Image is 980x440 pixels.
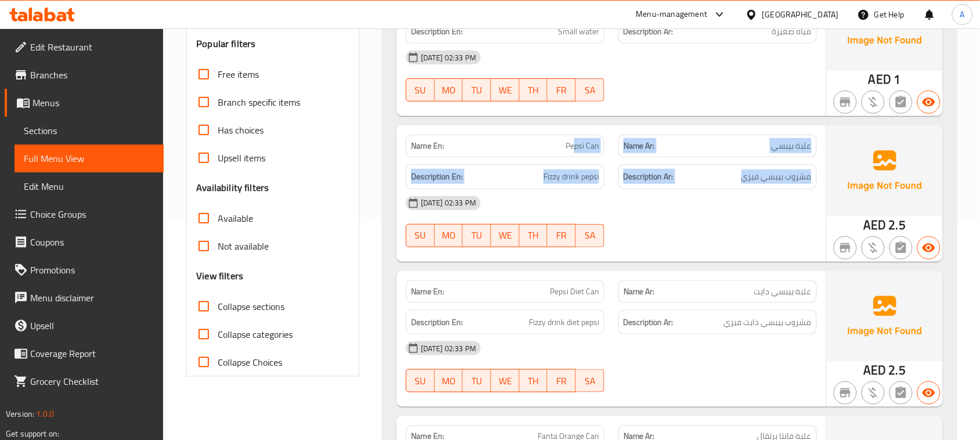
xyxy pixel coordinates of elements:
[581,373,600,389] span: SA
[520,78,548,102] button: TH
[406,369,435,392] button: SU
[5,200,164,228] a: Choice Groups
[463,369,491,392] button: TU
[862,236,885,259] button: Purchased item
[624,169,673,184] strong: Description Ar:
[889,91,913,114] button: Not has choices
[547,224,576,247] button: FR
[218,211,253,225] span: Available
[411,286,444,298] strong: Name En:
[15,172,164,200] a: Edit Menu
[196,181,269,194] h3: Availability filters
[624,286,655,298] strong: Name Ar:
[411,227,430,244] span: SU
[520,224,548,247] button: TH
[5,256,164,284] a: Promotions
[550,286,599,298] span: Pepsi Diet Can
[581,82,600,99] span: SA
[218,67,259,81] span: Free items
[406,224,435,247] button: SU
[218,239,269,253] span: Not available
[862,91,885,114] button: Purchased item
[772,140,812,152] span: علبة بيبسي
[624,24,673,39] strong: Description Ar:
[889,359,906,381] span: 2.5
[411,373,430,389] span: SU
[416,197,481,208] span: [DATE] 02:33 PM
[496,82,515,99] span: WE
[741,169,812,184] span: مشروب بيبسي فيزي
[218,123,264,137] span: Has choices
[834,91,857,114] button: Not branch specific item
[30,291,154,305] span: Menu disclaimer
[565,140,599,152] span: Pepsi Can
[827,271,943,362] img: Ae5nvW7+0k+MAAAAAElFTkSuQmCC
[30,263,154,277] span: Promotions
[6,406,34,421] span: Version:
[624,315,673,330] strong: Description Ar:
[30,235,154,249] span: Coupons
[411,315,463,330] strong: Description En:
[524,373,543,389] span: TH
[552,227,571,244] span: FR
[917,381,941,405] button: Available
[491,224,520,247] button: WE
[218,95,300,109] span: Branch specific items
[491,78,520,102] button: WE
[15,117,164,145] a: Sections
[624,140,655,152] strong: Name Ar:
[439,373,459,389] span: MO
[772,24,812,39] span: مياه صغيرة
[762,8,839,21] div: [GEOGRAPHIC_DATA]
[889,381,913,405] button: Not has choices
[435,78,463,102] button: MO
[552,82,571,99] span: FR
[411,82,430,99] span: SU
[864,359,887,381] span: AED
[30,347,154,360] span: Coverage Report
[218,327,293,341] span: Collapse categories
[24,179,154,193] span: Edit Menu
[30,68,154,82] span: Branches
[834,381,857,405] button: Not branch specific item
[576,78,604,102] button: SA
[524,82,543,99] span: TH
[218,355,282,369] span: Collapse Choices
[754,286,812,298] span: علبة بيبسي دايت
[411,169,463,184] strong: Description En:
[724,315,812,330] span: مشروب بيبسي دايت فيزي
[463,224,491,247] button: TU
[24,124,154,138] span: Sections
[15,145,164,172] a: Full Menu View
[869,68,891,91] span: AED
[411,140,444,152] strong: Name En:
[576,224,604,247] button: SA
[5,33,164,61] a: Edit Restaurant
[496,227,515,244] span: WE
[30,40,154,54] span: Edit Restaurant
[558,24,599,39] span: Small water
[524,227,543,244] span: TH
[834,236,857,259] button: Not branch specific item
[30,374,154,388] span: Grocery Checklist
[496,373,515,389] span: WE
[547,369,576,392] button: FR
[889,214,906,236] span: 2.5
[196,269,243,283] h3: View filters
[917,236,941,259] button: Available
[917,91,941,114] button: Available
[30,207,154,221] span: Choice Groups
[33,96,154,110] span: Menus
[218,151,265,165] span: Upsell items
[5,367,164,395] a: Grocery Checklist
[529,315,599,330] span: Fizzy drink diet pepsi
[862,381,885,405] button: Purchased item
[5,228,164,256] a: Coupons
[467,82,487,99] span: TU
[467,373,487,389] span: TU
[520,369,548,392] button: TH
[439,82,459,99] span: MO
[411,24,463,39] strong: Description En:
[552,373,571,389] span: FR
[960,8,965,21] span: A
